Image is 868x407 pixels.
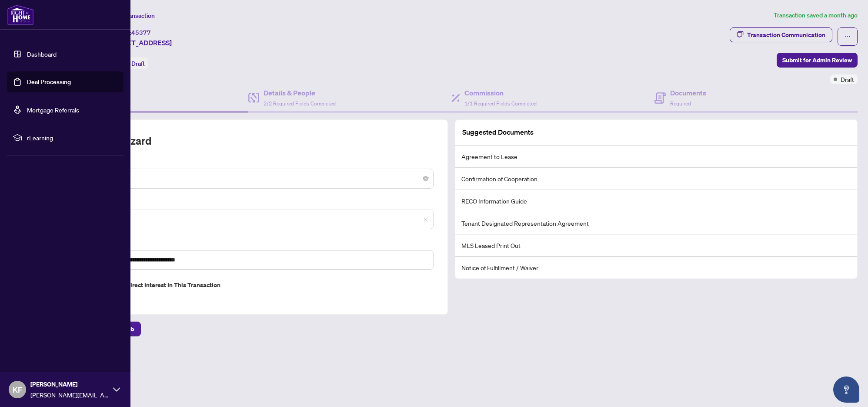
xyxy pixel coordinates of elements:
[131,29,151,37] span: 45377
[131,60,145,68] span: Draft
[455,190,857,212] li: RECO Information Guide
[777,53,858,68] button: Submit for Admin Review
[108,12,155,20] span: View Transaction
[670,88,706,98] h4: Documents
[670,100,691,107] span: Required
[30,380,109,389] span: [PERSON_NAME]
[747,28,825,42] div: Transaction Communication
[27,106,79,114] a: Mortgage Referrals
[7,4,34,25] img: logo
[60,199,434,209] label: MLS ID
[455,234,857,257] li: MLS Leased Print Out
[27,133,117,142] span: rLearning
[774,10,858,20] article: Transaction saved a month ago
[60,240,434,249] label: Property Address
[423,217,428,222] span: close
[60,158,434,168] label: Transaction Type
[455,146,857,168] li: Agreement to Lease
[730,27,832,42] button: Transaction Communication
[65,170,428,187] span: Deal - Buy Side Lease
[462,127,534,138] article: Suggested Documents
[264,100,336,107] span: 2/2 Required Fields Completed
[13,383,22,396] span: KF
[833,376,859,403] button: Open asap
[464,88,537,98] h4: Commission
[264,88,336,98] h4: Details & People
[423,176,428,181] span: close-circle
[30,390,109,400] span: [PERSON_NAME][EMAIL_ADDRESS][DOMAIN_NAME]
[845,34,851,40] span: ellipsis
[27,78,71,86] a: Deal Processing
[464,100,537,107] span: 1/1 Required Fields Completed
[60,280,434,290] label: Do you have direct or indirect interest in this transaction
[455,168,857,190] li: Confirmation of Cooperation
[108,37,172,48] span: [STREET_ADDRESS]
[782,53,852,67] span: Submit for Admin Review
[27,50,57,58] a: Dashboard
[455,257,857,278] li: Notice of Fulfillment / Waiver
[455,212,857,234] li: Tenant Designated Representation Agreement
[841,75,854,84] span: Draft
